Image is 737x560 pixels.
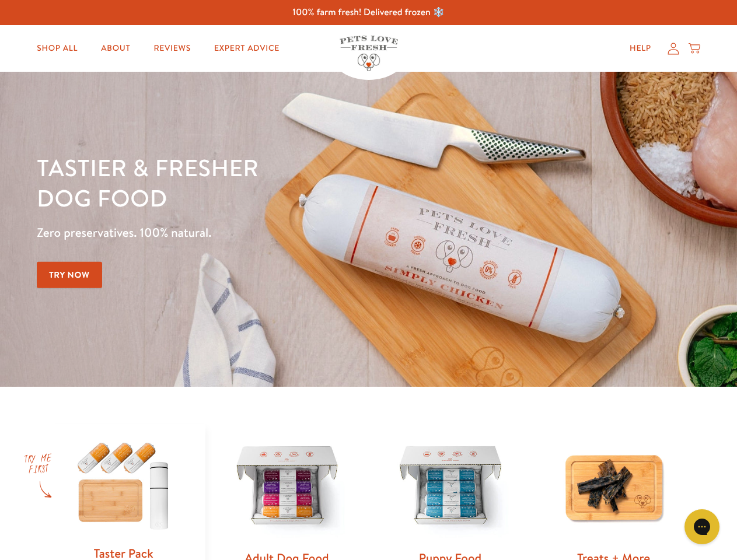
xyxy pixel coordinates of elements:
[37,262,102,288] a: Try Now
[37,152,479,213] h1: Tastier & fresher dog food
[340,36,398,71] img: Pets Love Fresh
[205,37,289,60] a: Expert Advice
[92,37,139,60] a: About
[27,37,87,60] a: Shop All
[620,37,661,60] a: Help
[37,222,479,243] p: Zero preservatives. 100% natural.
[144,37,200,60] a: Reviews
[679,505,725,548] iframe: Gorgias live chat messenger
